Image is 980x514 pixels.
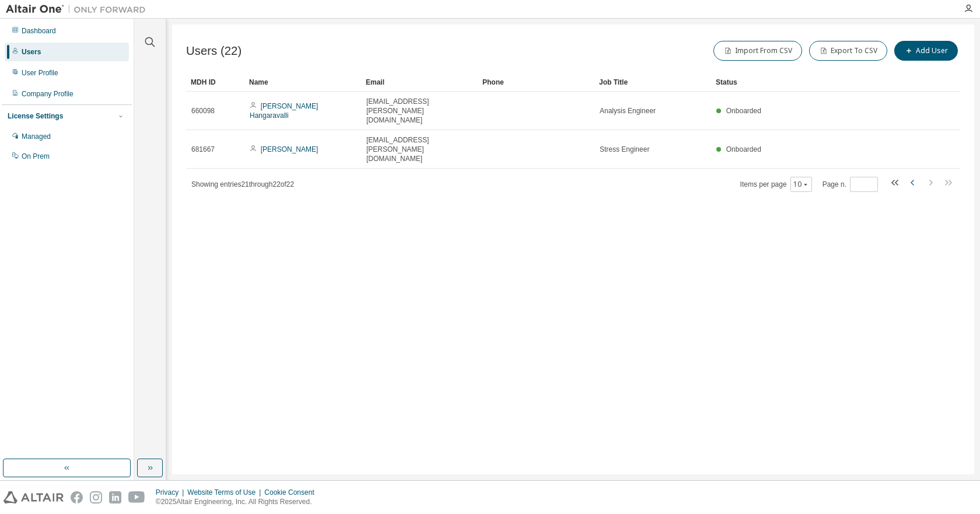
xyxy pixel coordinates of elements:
img: facebook.svg [71,491,83,503]
div: Name [249,73,356,92]
button: Import From CSV [713,41,802,61]
div: Company Profile [22,89,73,99]
span: Stress Engineer [600,145,649,154]
span: Users (22) [186,44,242,58]
a: [PERSON_NAME] Hangaravalli [250,102,318,120]
div: Cookie Consent [264,488,321,497]
span: 660098 [191,106,215,116]
span: 681667 [191,145,215,154]
img: altair_logo.svg [3,491,64,503]
div: Email [366,73,473,92]
img: instagram.svg [90,491,102,503]
span: Page n. [822,177,878,192]
div: On Prem [22,152,50,161]
button: Export To CSV [809,41,887,61]
div: Status [716,73,900,92]
button: 10 [793,180,809,189]
span: Items per page [740,177,812,192]
div: Job Title [599,73,706,92]
img: youtube.svg [128,491,145,503]
p: © 2025 Altair Engineering, Inc. All Rights Reserved. [156,497,321,507]
span: Analysis Engineer [600,106,656,116]
img: linkedin.svg [109,491,121,503]
div: Managed [22,132,51,141]
div: Website Terms of Use [187,488,264,497]
span: Onboarded [726,145,761,153]
div: User Profile [22,68,58,78]
div: MDH ID [191,73,240,92]
span: Showing entries 21 through 22 of 22 [191,180,294,188]
span: [EMAIL_ADDRESS][PERSON_NAME][DOMAIN_NAME] [366,97,473,125]
a: [PERSON_NAME] [261,145,318,153]
div: License Settings [8,111,63,121]
img: Altair One [6,4,152,15]
div: Dashboard [22,26,56,36]
div: Privacy [156,488,187,497]
div: Users [22,47,41,57]
button: Add User [894,41,958,61]
span: [EMAIL_ADDRESS][PERSON_NAME][DOMAIN_NAME] [366,135,473,163]
div: Phone [482,73,590,92]
span: Onboarded [726,107,761,115]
